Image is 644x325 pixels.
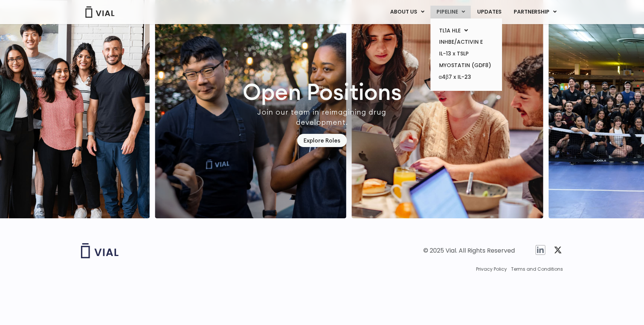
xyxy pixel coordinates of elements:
[433,71,499,83] a: α4β7 x IL-23
[433,25,499,37] a: TL1A HLEMenu Toggle
[433,60,499,71] a: MYOSTATIN (GDF8)
[433,48,499,60] a: IL-13 x TSLP
[511,266,563,273] a: Terms and Conditions
[85,6,115,18] img: Vial Logo
[476,266,507,273] a: Privacy Policy
[433,36,499,48] a: INHBE/ACTIVIN E
[384,6,430,18] a: ABOUT USMenu Toggle
[430,6,471,18] a: PIPELINEMenu Toggle
[81,243,119,258] img: Vial logo wih "Vial" spelled out
[297,134,347,147] a: Explore Roles
[508,6,563,18] a: PARTNERSHIPMenu Toggle
[423,247,515,255] div: © 2025 Vial. All Rights Reserved
[471,6,507,18] a: UPDATES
